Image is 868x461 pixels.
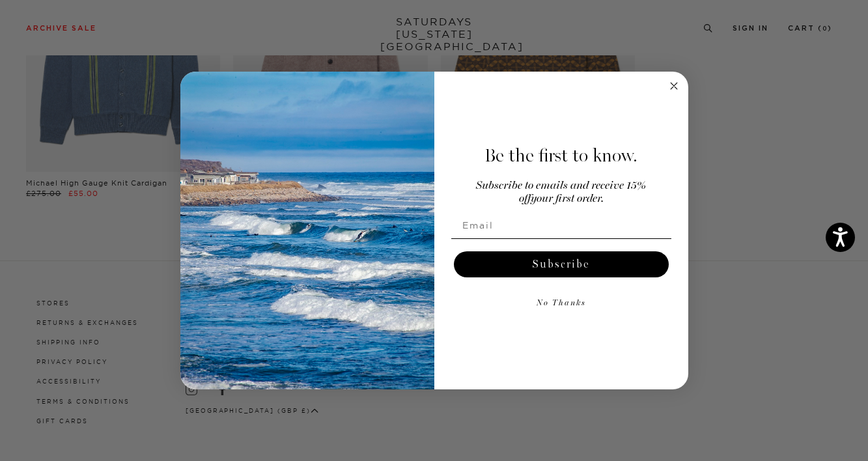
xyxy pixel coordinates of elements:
button: Close dialog [666,78,682,94]
input: Email [451,212,671,238]
span: Be the first to know. [484,145,637,167]
span: Subscribe to emails and receive 15% [476,180,646,191]
button: No Thanks [451,290,671,316]
button: Subscribe [454,251,669,277]
span: your first order. [531,193,604,204]
img: underline [451,238,671,239]
img: 125c788d-000d-4f3e-b05a-1b92b2a23ec9.jpeg [180,72,434,389]
span: off [519,193,531,204]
